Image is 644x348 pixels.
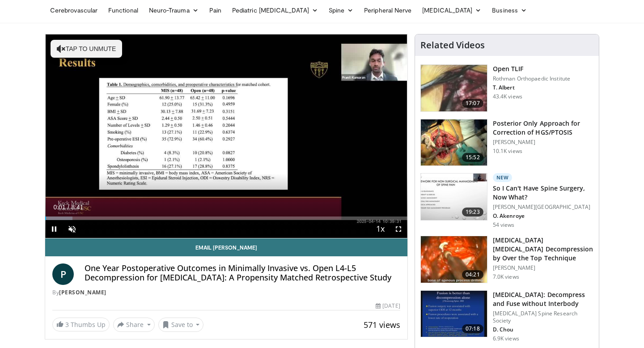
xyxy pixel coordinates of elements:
h3: Open TLIF [493,64,570,73]
button: Fullscreen [390,220,407,238]
span: 19:23 [462,208,483,216]
div: By [52,289,400,297]
p: [MEDICAL_DATA] Spine Research Society [493,310,593,324]
a: [MEDICAL_DATA] [417,1,487,19]
p: Rothman Orthopaedic Institute [493,75,570,82]
h3: Posterior Only Approach for Correction of HGS/PTOSIS [493,119,593,137]
p: D. Chou [493,326,593,333]
span: 04:21 [462,270,483,279]
a: 17:07 Open TLIF Rothman Orthopaedic Institute T. Albert 43.4K views [420,64,593,112]
a: Peripheral Nerve [359,1,417,19]
a: [PERSON_NAME] [59,289,106,296]
p: O. Akenroye [493,212,593,220]
h3: [MEDICAL_DATA]: Decompress and Fuse without Interbody [493,290,593,308]
img: 97801bed-5de1-4037-bed6-2d7170b090cf.150x105_q85_crop-smart_upscale.jpg [421,291,487,337]
img: 5bc800f5-1105-408a-bbac-d346e50c89d5.150x105_q85_crop-smart_upscale.jpg [421,236,487,283]
p: 7.0K views [493,273,519,280]
span: 15:52 [462,153,483,162]
span: 17:07 [462,99,483,108]
p: T. Albert [493,84,570,91]
button: Unmute [63,220,81,238]
button: Tap to unmute [51,40,122,58]
a: P [52,263,74,285]
a: 04:21 [MEDICAL_DATA] [MEDICAL_DATA] Decompression by Over the Top Technique [PERSON_NAME] 7.0K views [420,236,593,283]
button: Save to [158,318,204,332]
span: 571 views [364,319,400,330]
h4: One Year Postoperative Outcomes in Minimally Invasive vs. Open L4-L5 Decompression for [MEDICAL_D... [85,263,400,283]
img: AMFAUBLRvnRX8J4n4xMDoxOjByO_JhYE.150x105_q85_crop-smart_upscale.jpg [421,119,487,166]
a: Cerebrovascular [45,1,103,19]
button: Share [113,318,155,332]
a: Business [487,1,532,19]
span: 3 [65,320,69,329]
a: Pediatric [MEDICAL_DATA] [227,1,323,19]
h3: So I Can't Have Spine Surgery, Now What? [493,184,593,202]
button: Pause [45,220,63,238]
button: Playback Rate [372,220,390,238]
video-js: Video Player [45,34,407,238]
div: [DATE] [376,302,400,310]
p: 43.4K views [493,93,522,100]
a: 19:23 New So I Can't Have Spine Surgery, Now What? [PERSON_NAME][GEOGRAPHIC_DATA] O. Akenroye 54 ... [420,173,593,229]
a: Neuro-Trauma [144,1,204,19]
p: [PERSON_NAME][GEOGRAPHIC_DATA] [493,204,593,211]
p: 10.1K views [493,148,522,155]
h3: [MEDICAL_DATA] [MEDICAL_DATA] Decompression by Over the Top Technique [493,236,593,263]
a: 07:18 [MEDICAL_DATA]: Decompress and Fuse without Interbody [MEDICAL_DATA] Spine Research Society... [420,290,593,342]
span: 0:01 [53,204,65,211]
div: Progress Bar [45,216,407,220]
a: Pain [204,1,227,19]
span: 8:41 [71,204,83,211]
span: 07:18 [462,324,483,333]
p: [PERSON_NAME] [493,139,593,146]
a: 3 Thumbs Up [52,318,110,331]
p: [PERSON_NAME] [493,264,593,272]
p: 54 views [493,221,515,229]
h4: Related Videos [420,40,485,51]
img: 87433_0000_3.png.150x105_q85_crop-smart_upscale.jpg [421,65,487,111]
span: / [68,204,69,211]
a: 15:52 Posterior Only Approach for Correction of HGS/PTOSIS [PERSON_NAME] 10.1K views [420,119,593,166]
p: New [493,173,513,182]
img: c4373fc0-6c06-41b5-9b74-66e3a29521fb.150x105_q85_crop-smart_upscale.jpg [421,174,487,220]
a: Email [PERSON_NAME] [45,238,407,256]
a: Spine [323,1,359,19]
p: 6.9K views [493,335,519,342]
a: Functional [103,1,144,19]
